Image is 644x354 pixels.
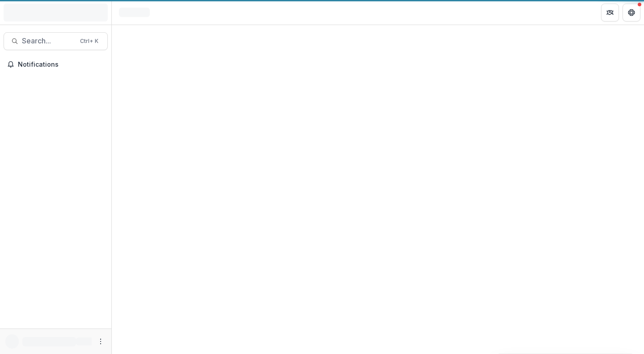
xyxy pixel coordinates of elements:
button: Search... [4,32,108,50]
span: Search... [22,37,75,45]
button: Get Help [623,4,640,21]
div: Ctrl + K [78,36,100,46]
button: More [95,336,106,347]
button: Partners [601,4,619,21]
button: Notifications [4,57,108,72]
span: Notifications [18,61,104,68]
nav: breadcrumb [115,6,153,19]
